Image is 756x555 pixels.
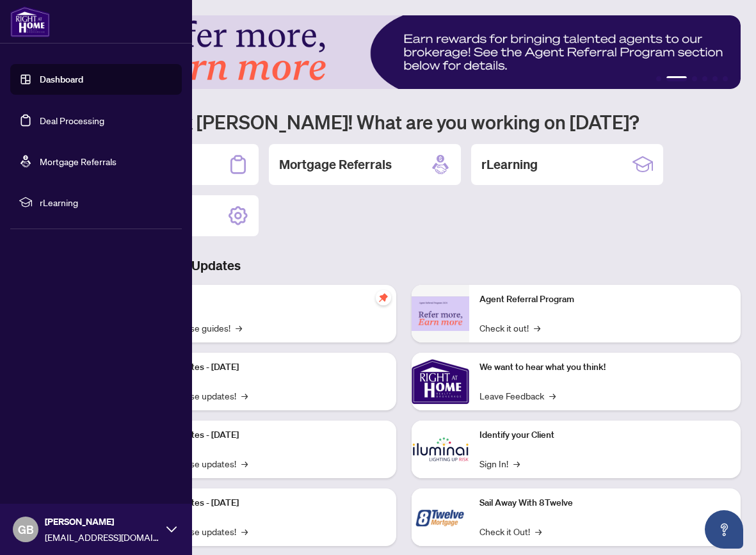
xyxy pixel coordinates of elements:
[712,76,718,81] button: 5
[134,293,386,307] p: Self-Help
[376,290,391,305] span: pushpin
[45,530,160,544] span: [EMAIL_ADDRESS][DOMAIN_NAME]
[412,296,469,332] img: Agent Referral Program
[666,76,687,81] button: 2
[134,428,386,442] p: Platform Updates - [DATE]
[723,76,728,81] button: 6
[18,520,34,538] span: GB
[479,496,731,510] p: Sail Away With 8Twelve
[67,257,741,275] h3: Brokerage & Industry Updates
[479,293,731,307] p: Agent Referral Program
[67,15,741,89] img: Slide 1
[481,156,538,173] h2: rLearning
[412,353,469,410] img: We want to hear what you think!
[549,389,556,403] span: →
[241,524,248,538] span: →
[241,389,248,403] span: →
[479,456,520,471] a: Sign In!→
[45,515,160,529] span: [PERSON_NAME]
[535,524,542,538] span: →
[40,115,104,126] a: Deal Processing
[134,360,386,374] p: Platform Updates - [DATE]
[656,76,661,81] button: 1
[479,321,540,335] a: Check it out!→
[40,74,83,85] a: Dashboard
[236,321,242,335] span: →
[479,360,731,374] p: We want to hear what you think!
[40,156,117,167] a: Mortgage Referrals
[479,389,556,403] a: Leave Feedback→
[279,156,392,173] h2: Mortgage Referrals
[534,321,540,335] span: →
[241,456,248,471] span: →
[67,109,741,134] h1: Welcome back [PERSON_NAME]! What are you working on [DATE]?
[513,456,520,471] span: →
[40,195,173,209] span: rLearning
[479,428,731,442] p: Identify your Client
[692,76,697,81] button: 3
[702,76,707,81] button: 4
[479,524,542,538] a: Check it Out!→
[10,6,50,37] img: logo
[412,421,469,478] img: Identify your Client
[134,496,386,510] p: Platform Updates - [DATE]
[705,510,743,549] button: Open asap
[412,488,469,546] img: Sail Away With 8Twelve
